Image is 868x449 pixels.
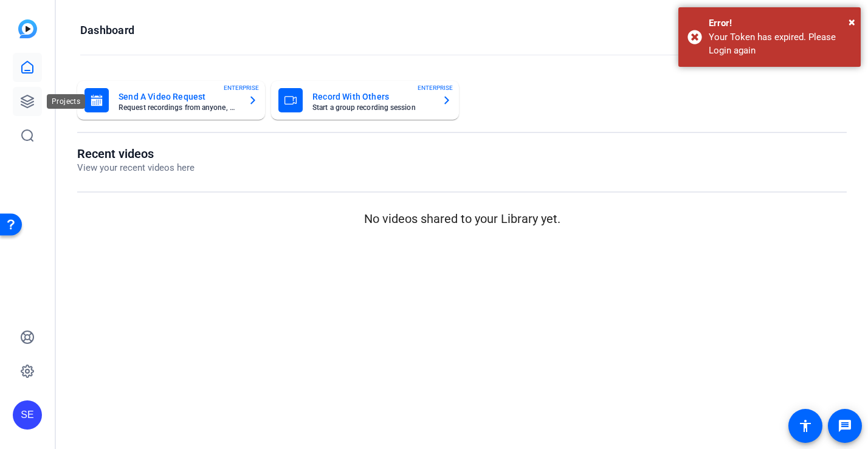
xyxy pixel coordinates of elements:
span: ENTERPRISE [224,83,259,92]
p: View your recent videos here [77,161,195,175]
mat-icon: message [838,419,852,433]
div: Error! [709,16,852,30]
h1: Dashboard [80,23,134,38]
span: × [849,15,855,29]
div: SE [13,400,42,430]
p: No videos shared to your Library yet. [77,210,847,228]
mat-card-subtitle: Start a group recording session [312,104,432,111]
div: Projects [47,94,85,109]
div: Your Token has expired. Please Login again [709,30,852,58]
mat-card-subtitle: Request recordings from anyone, anywhere [119,104,238,111]
button: Record With OthersStart a group recording sessionENTERPRISE [271,81,459,120]
button: Send A Video RequestRequest recordings from anyone, anywhereENTERPRISE [77,81,265,120]
h1: Recent videos [77,146,195,161]
button: Close [849,13,855,31]
span: ENTERPRISE [418,83,453,92]
mat-card-title: Send A Video Request [119,89,238,104]
mat-icon: accessibility [798,419,813,433]
img: blue-gradient.svg [18,19,37,38]
mat-card-title: Record With Others [312,89,432,104]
